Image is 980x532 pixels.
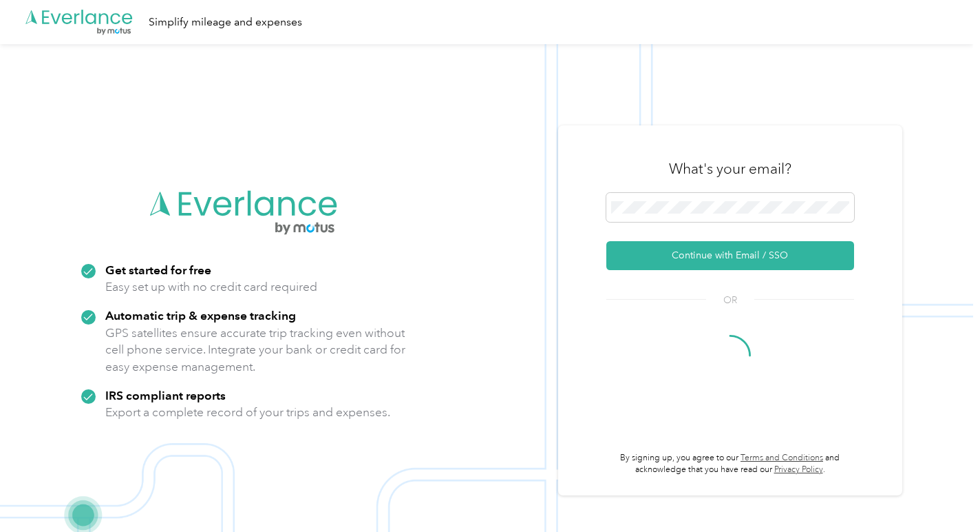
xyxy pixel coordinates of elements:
[606,241,854,270] button: Continue with Email / SSO
[105,404,390,421] p: Export a complete record of your trips and expenses.
[105,263,211,277] strong: Get started for free
[706,293,754,307] span: OR
[105,308,296,323] strong: Automatic trip & expense tracking
[774,464,823,475] a: Privacy Policy
[105,388,226,402] strong: IRS compliant reports
[105,325,406,376] p: GPS satellites ensure accurate trip tracking even without cell phone service. Integrate your bank...
[606,452,854,476] p: By signing up, you agree to our and acknowledge that you have read our .
[741,453,823,463] a: Terms and Conditions
[149,14,302,31] div: Simplify mileage and expenses
[105,278,317,296] p: Easy set up with no credit card required
[669,159,791,178] h3: What's your email?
